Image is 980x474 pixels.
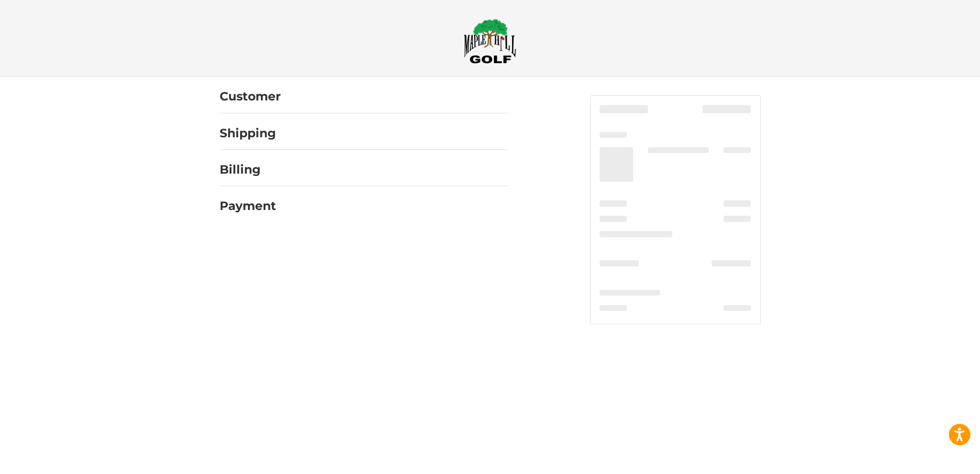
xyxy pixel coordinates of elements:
[220,89,281,104] h2: Customer
[220,126,276,141] h2: Shipping
[464,19,516,64] img: Maple Hill Golf
[220,162,276,177] h2: Billing
[220,198,276,213] h2: Payment
[10,433,114,464] iframe: Gorgias live chat messenger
